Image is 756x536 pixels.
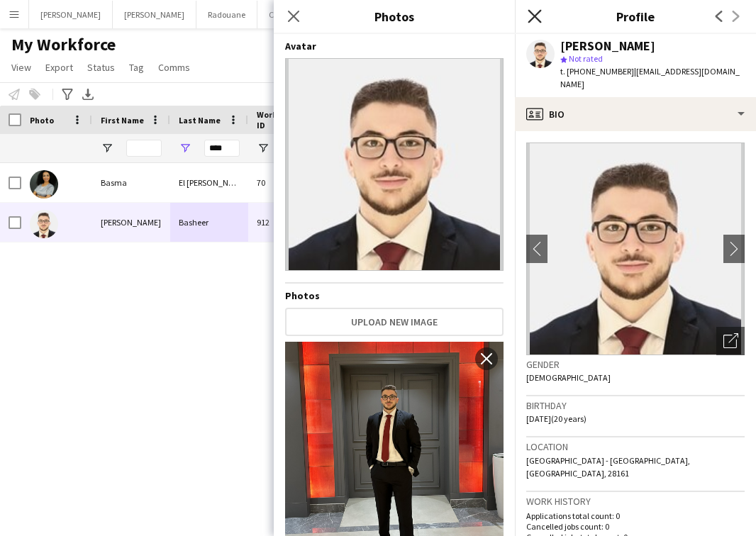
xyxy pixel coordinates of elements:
p: Cancelled jobs count: 0 [526,521,745,532]
h3: Work history [526,495,745,508]
img: Crew avatar or photo [526,143,745,355]
span: First Name [101,115,144,125]
a: Tag [123,58,150,77]
app-action-btn: Advanced filters [59,86,76,103]
h3: Location [526,440,745,453]
button: Open Filter Menu [257,142,269,155]
div: Basma [92,163,170,202]
div: El [PERSON_NAME] [170,163,248,202]
img: Crew avatar [285,58,504,271]
button: Open Filter Menu [179,142,191,155]
button: Caitlin [257,1,305,28]
span: Comms [158,61,190,74]
input: First Name Filter Input [126,140,162,157]
span: Not rated [569,53,603,64]
span: Workforce ID [257,109,308,130]
img: Yazan Basheer [30,210,58,238]
div: 70 [248,163,333,202]
p: Applications total count: 0 [526,510,745,521]
div: [PERSON_NAME] [92,203,170,242]
h4: Photos [285,289,504,302]
div: Basheer [170,203,248,242]
button: [PERSON_NAME] [113,1,196,28]
span: Export [45,61,73,74]
h3: Profile [515,7,756,26]
a: View [6,58,37,77]
span: My Workforce [11,34,116,55]
a: Status [82,58,121,77]
span: Status [87,61,115,74]
button: [PERSON_NAME] [29,1,113,28]
span: | [EMAIL_ADDRESS][DOMAIN_NAME] [560,66,740,89]
h3: Gender [526,358,745,371]
span: Photo [30,115,54,125]
span: Tag [129,61,144,74]
span: [DEMOGRAPHIC_DATA] [526,372,611,383]
h3: Photos [274,7,515,26]
h3: Birthday [526,399,745,412]
a: Comms [152,58,196,77]
h4: Avatar [285,40,504,52]
img: Basma El Habashy [30,170,58,199]
button: Radouane [196,1,257,28]
span: View [11,61,31,74]
a: Export [40,58,79,77]
input: Last Name Filter Input [204,140,240,157]
button: Open Filter Menu [101,142,113,155]
div: Open photos pop-in [716,327,745,355]
div: [PERSON_NAME] [560,40,655,52]
span: t. [PHONE_NUMBER] [560,66,634,77]
div: 912 [248,203,333,242]
div: Bio [515,97,756,131]
span: [DATE] (20 years) [526,413,587,424]
app-action-btn: Export XLSX [79,86,96,103]
span: [GEOGRAPHIC_DATA] - [GEOGRAPHIC_DATA], [GEOGRAPHIC_DATA], 28161 [526,455,690,479]
span: Last Name [179,115,221,125]
button: Upload new image [285,308,504,336]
